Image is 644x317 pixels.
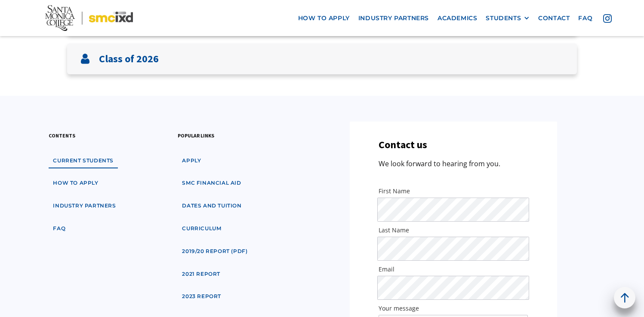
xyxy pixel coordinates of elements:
[178,131,214,140] h3: popular links
[49,198,120,214] a: industry partners
[178,266,225,282] a: 2021 Report
[178,221,225,237] a: curriculum
[614,287,635,308] a: back to top
[178,175,245,191] a: SMC financial aid
[178,244,252,259] a: 2019/20 Report (pdf)
[379,139,427,151] h3: Contact us
[379,187,528,195] label: First Name
[379,265,528,274] label: Email
[80,54,90,64] img: User icon
[99,53,159,65] h3: Class of 2026
[574,10,597,26] a: faq
[178,198,246,214] a: dates and tuition
[486,14,530,21] div: STUDENTS
[49,175,102,191] a: how to apply
[534,10,574,26] a: contact
[178,289,225,305] a: 2023 Report
[354,10,433,26] a: industry partners
[379,304,528,313] label: Your message
[45,5,133,31] img: Santa Monica College - SMC IxD logo
[603,14,612,22] img: icon - instagram
[49,153,118,169] a: Current students
[49,221,70,237] a: faq
[49,131,75,140] h3: contents
[294,10,354,26] a: how to apply
[178,153,205,169] a: apply
[379,226,528,235] label: Last Name
[379,158,500,170] p: We look forward to hearing from you.
[486,14,521,21] div: STUDENTS
[433,10,481,26] a: Academics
